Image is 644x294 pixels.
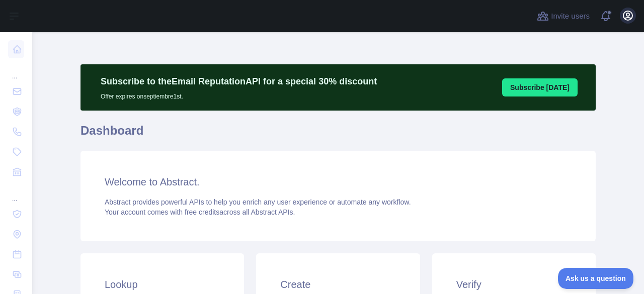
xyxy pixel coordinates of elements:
[8,183,24,203] div: ...
[105,277,220,291] h3: Lookup
[502,78,578,96] button: Subscribe [DATE]
[101,88,377,101] p: Offer expires on septiembre 1st.
[105,175,572,189] h3: Welcome to Abstract.
[8,60,24,80] div: ...
[105,208,295,216] span: Your account comes with across all Abstract APIs.
[456,277,572,291] h3: Verify
[101,74,377,88] p: Subscribe to the Email Reputation API for a special 30 % discount
[185,208,219,216] span: free credits
[558,268,634,289] iframe: Toggle Customer Support
[535,8,592,24] button: Invite users
[80,123,596,147] h1: Dashboard
[280,277,395,291] h3: Create
[105,198,411,206] span: Abstract provides powerful APIs to help you enrich any user experience or automate any workflow.
[551,11,590,22] span: Invite users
